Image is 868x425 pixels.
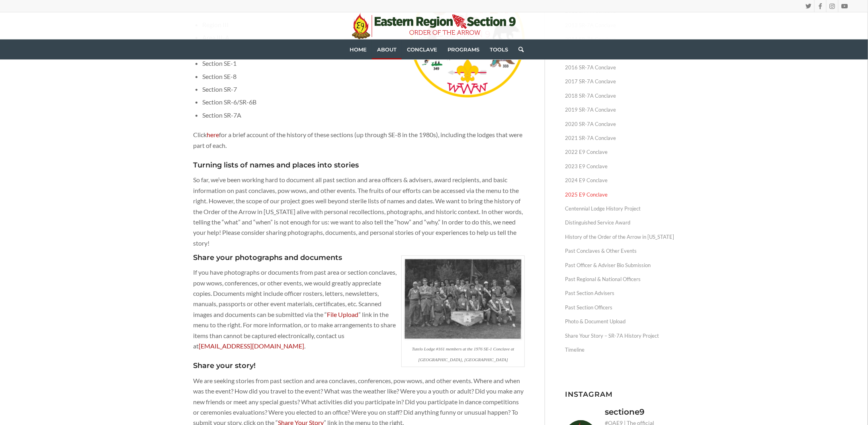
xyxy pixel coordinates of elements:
[202,70,525,83] li: Section SE-8
[565,117,675,131] a: 2020 SR-7A Conclave
[565,315,675,329] a: Photo & Document Upload
[565,173,675,187] a: 2024 E9 Conclave
[442,39,485,59] a: Programs
[565,131,675,145] a: 2021 SR-7A Conclave
[565,61,675,75] a: 2016 SR-7A Conclave
[565,103,675,117] a: 2019 SR-7A Conclave
[565,230,675,244] a: History of the Order of the Arrow in [US_STATE]
[565,145,675,159] a: 2022 E9 Conclave
[327,311,358,318] a: File Upload
[565,89,675,103] a: 2018 SR-7A Conclave
[485,39,513,59] a: Tools
[565,286,675,300] a: Past Section Advisers
[344,39,372,59] a: Home
[193,267,525,351] p: If you have photographs or documents from past area or section conclaves, pow wows, conferences, ...
[565,343,675,357] a: Timeline
[193,130,525,151] p: Click for a brief account of the history of these sections (up through SE-8 in the 1980s), includ...
[565,390,675,398] h3: Instagram
[565,75,675,89] a: 2017 SR-7A Conclave
[207,131,219,138] a: here
[565,329,675,343] a: Share Your Story – SR-7A History Project
[350,46,367,53] span: Home
[565,188,675,202] a: 2025 E9 Conclave
[605,406,645,417] h3: sectione9
[202,96,525,108] li: Section SR-6/SR-6B
[202,109,525,122] li: Section SR-7A
[377,46,397,53] span: About
[565,216,675,230] a: Distinguished Service Award
[193,362,525,370] h4: Share your story!
[407,46,437,53] span: Conclave
[193,175,525,248] p: So far, we’ve been working hard to document all past section and area officers & advisers, award ...
[565,258,675,272] a: Past Officer & Adviser Bio Submission
[193,254,525,262] h4: Share your photographs and documents
[565,301,675,315] a: Past Section Officers
[513,39,524,59] a: Search
[565,272,675,286] a: Past Regional & National Officers
[565,244,675,258] a: Past Conclaves & Other Events
[490,46,508,53] span: Tools
[199,342,304,350] a: [EMAIL_ADDRESS][DOMAIN_NAME]
[193,161,525,169] h4: Turning lists of names and places into stories
[202,83,525,96] li: Section SR-7
[372,39,402,59] a: About
[402,39,442,59] a: Conclave
[565,159,675,173] a: 2023 E9 Conclave
[565,202,675,216] a: Centennial Lodge History Project
[402,342,524,367] p: Tutelo Lodge #161 members at the 1976 SE-1 Conclave at [GEOGRAPHIC_DATA], [GEOGRAPHIC_DATA]
[448,46,479,53] span: Programs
